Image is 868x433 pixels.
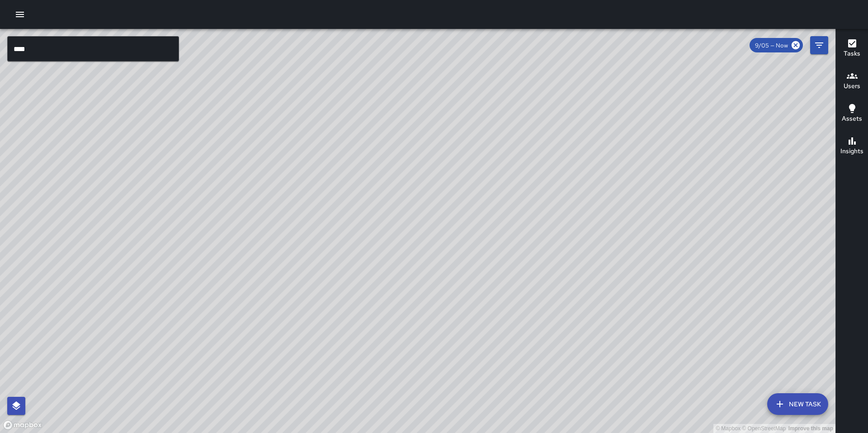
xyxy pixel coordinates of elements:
button: Assets [836,98,868,130]
div: 9/05 — Now [750,38,803,52]
h6: Insights [840,146,863,156]
button: New Task [767,393,828,415]
button: Users [836,65,868,98]
h6: Users [844,81,860,91]
span: 9/05 — Now [750,42,793,49]
h6: Assets [842,114,862,124]
h6: Tasks [844,49,860,59]
button: Insights [836,130,868,163]
button: Tasks [836,33,868,65]
button: Filters [810,36,828,54]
